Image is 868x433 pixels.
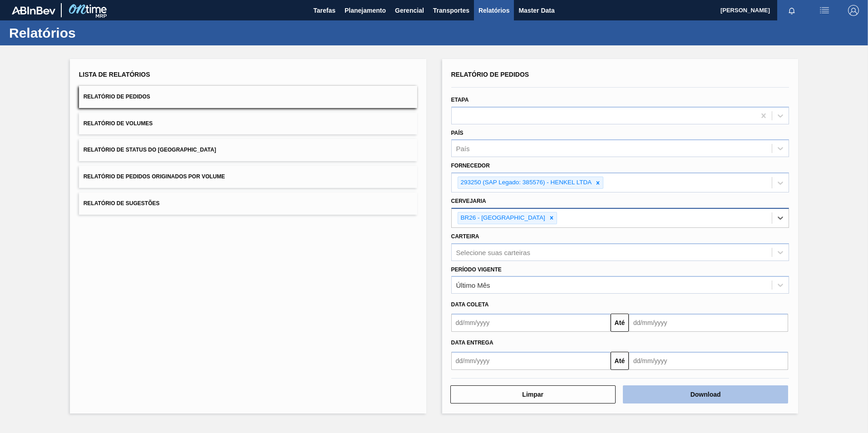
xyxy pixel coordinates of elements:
[848,5,859,16] img: Logout
[518,5,554,16] span: Master Data
[458,177,593,188] div: 293250 (SAP Legado: 385576) - HENKEL LTDA
[819,5,830,16] img: userActions
[79,71,150,78] span: Lista de Relatórios
[451,352,611,370] input: dd/mm/yyyy
[345,5,386,16] span: Planejamento
[777,4,806,17] button: Notificações
[79,166,417,188] button: Relatório de Pedidos Originados por Volume
[623,385,788,403] button: Download
[456,248,530,256] div: Selecione suas carteiras
[451,340,493,346] span: Data entrega
[478,5,509,16] span: Relatórios
[456,281,490,289] div: Último Mês
[456,145,470,153] div: País
[84,93,150,100] span: Relatório de Pedidos
[12,6,55,15] img: TNhmsLtSVTkK8tSr43FrP2fwEKptu5GPRR3wAAAABJRU5ErkJggg==
[84,120,153,127] span: Relatório de Volumes
[451,233,479,240] label: Carteira
[84,173,225,180] span: Relatório de Pedidos Originados por Volume
[450,385,616,403] button: Limpar
[9,28,170,38] h1: Relatórios
[84,200,160,207] span: Relatório de Sugestões
[79,113,417,135] button: Relatório de Volumes
[629,314,788,332] input: dd/mm/yyyy
[451,266,502,273] label: Período Vigente
[611,314,629,332] button: Até
[451,71,529,78] span: Relatório de Pedidos
[451,198,486,204] label: Cervejaria
[451,162,490,169] label: Fornecedor
[79,86,417,108] button: Relatório de Pedidos
[629,352,788,370] input: dd/mm/yyyy
[433,5,469,16] span: Transportes
[451,314,611,332] input: dd/mm/yyyy
[395,5,424,16] span: Gerencial
[79,139,417,161] button: Relatório de Status do [GEOGRAPHIC_DATA]
[84,147,216,153] span: Relatório de Status do [GEOGRAPHIC_DATA]
[611,352,629,370] button: Até
[79,192,417,215] button: Relatório de Sugestões
[458,212,547,224] div: BR26 - [GEOGRAPHIC_DATA]
[451,97,469,103] label: Etapa
[451,130,464,136] label: País
[451,301,489,308] span: Data coleta
[313,5,335,16] span: Tarefas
